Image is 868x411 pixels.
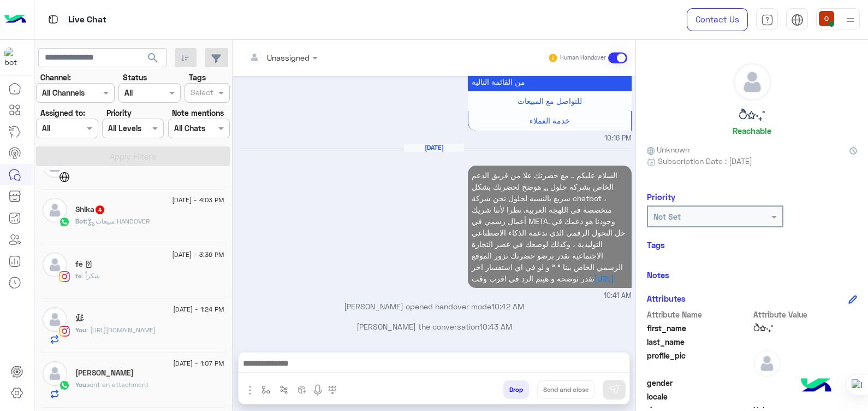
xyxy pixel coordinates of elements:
img: defaultAdmin.png [43,253,67,277]
span: first_name [647,322,751,334]
span: [DATE] - 4:03 PM [172,195,224,205]
h6: Notes [647,270,669,280]
span: ੈ✩‧₊˚ [753,322,858,334]
small: Human Handover [560,54,606,62]
button: search [140,48,167,72]
span: 10:41 AM [604,291,632,301]
span: profile_pic [647,350,751,375]
h5: Ola Elshafeey [75,368,134,378]
span: [DATE] - 1:07 PM [173,359,224,368]
span: Unknown [647,144,689,155]
img: tab [46,13,60,26]
img: Logo [4,8,26,31]
button: select flow [257,380,275,398]
img: WhatsApp [59,216,70,227]
span: للتواصل مع المبيعات [518,96,582,105]
img: select flow [261,385,270,394]
span: 10:43 AM [479,322,512,331]
a: tab [756,8,778,31]
img: Instagram [59,326,70,337]
img: 114004088273201 [4,48,24,67]
a: [URL] [594,274,614,283]
span: Attribute Value [753,309,858,320]
span: You [75,326,86,334]
label: Priority [106,107,132,119]
img: WhatsApp [59,380,70,391]
img: send attachment [243,384,257,397]
label: Status [123,72,147,83]
img: defaultAdmin.png [43,361,67,386]
span: [DATE] - 1:24 PM [173,304,224,314]
img: Trigger scenario [280,385,288,394]
span: Attribute Name [647,309,751,320]
span: [DATE] - 3:36 PM [172,250,224,260]
img: defaultAdmin.png [43,198,67,222]
span: fé [75,272,81,280]
img: defaultAdmin.png [753,350,781,377]
img: WebChat [59,172,70,183]
button: Trigger scenario [275,380,293,398]
span: null [753,377,858,389]
img: tab [761,14,774,26]
span: : مبيعات HANDOVER [86,217,150,225]
span: 10:42 AM [491,302,524,311]
label: Assigned to: [40,107,85,119]
label: Note mentions [172,107,224,119]
img: send message [609,384,620,395]
button: create order [293,380,311,398]
span: السلام عليكم .. مع حضرتك علا من فريق الدعم الخاص بشركه حلول ,,, هوضح لحضرتك بشكل سريع بالنسبه لحل... [472,171,626,283]
button: Apply Filters [36,146,230,166]
h5: fé 𓂀 [75,260,92,269]
button: Send and close [537,380,594,399]
img: userImage [819,11,834,26]
p: 16/9/2025, 10:41 AM [468,166,632,288]
label: Tags [189,72,206,83]
a: Contact Us [687,8,748,31]
h6: Reachable [733,126,771,136]
span: شكراً [81,272,100,280]
span: sent an attachment [86,380,148,389]
span: null [753,391,858,402]
img: defaultAdmin.png [734,63,771,101]
span: Subscription Date : [DATE] [658,155,752,167]
button: Drop [503,380,529,399]
h6: Attributes [647,293,686,303]
span: Bot [75,217,86,225]
span: https://cdn.prod.website-files.com/68910542505b8eac5afcfcc4/68c03b15263e7833b8388792_%D9%83%D9%8A... [86,326,156,334]
span: search [146,51,159,64]
label: Channel: [40,72,71,83]
p: Live Chat [68,13,106,27]
img: tab [791,14,804,26]
h6: [DATE] [404,144,464,151]
span: خدمة العملاء [530,116,570,125]
img: profile [843,13,857,27]
h5: عُلّا [75,314,84,324]
img: Instagram [59,271,70,282]
span: locale [647,391,751,402]
img: create order [298,385,306,394]
span: gender [647,377,751,389]
h6: Priority [647,192,675,202]
h5: Shika [75,205,105,214]
img: hulul-logo.png [797,367,835,406]
span: 10:16 PM [604,133,632,144]
h5: ੈ✩‧₊˚ [739,109,765,122]
img: send voice note [311,384,324,397]
p: [PERSON_NAME] opened handover mode [237,301,632,312]
span: 4 [96,205,104,214]
p: 15/9/2025, 10:16 PM [468,61,632,91]
div: Select [189,86,213,101]
img: defaultAdmin.png [43,307,67,332]
p: [PERSON_NAME] the conversation [237,321,632,332]
span: last_name [647,336,751,348]
h6: Tags [647,240,857,250]
span: You [75,380,86,389]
